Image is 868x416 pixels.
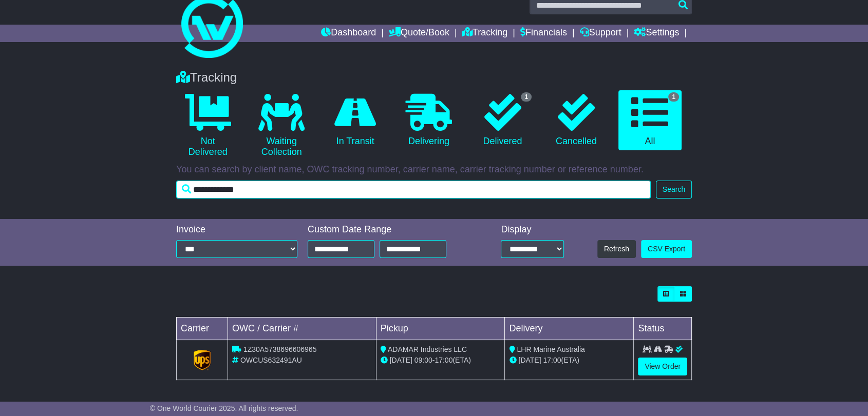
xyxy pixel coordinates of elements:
[634,25,679,42] a: Settings
[517,345,584,353] span: LHR Marine Australia
[177,318,228,340] td: Carrier
[518,356,541,364] span: [DATE]
[250,90,313,162] a: Waiting Collection
[308,224,473,235] div: Custom Date Range
[520,25,567,42] a: Financials
[618,90,682,151] a: 1 All
[194,350,211,370] img: GetCarrierServiceLogo
[656,181,692,199] button: Search
[641,240,692,258] a: CSV Export
[243,345,316,353] span: 1Z30A5738696606965
[543,356,561,364] span: 17:00
[580,25,621,42] a: Support
[505,318,634,340] td: Delivery
[435,356,452,364] span: 17:00
[240,356,302,364] span: OWCUS632491AU
[176,164,692,175] p: You can search by client name, OWC tracking number, carrier name, carrier tracking number or refe...
[668,92,679,102] span: 1
[397,90,460,151] a: Delivering
[389,25,449,42] a: Quote/Book
[462,25,507,42] a: Tracking
[638,358,687,375] a: View Order
[381,355,501,366] div: - (ETA)
[521,92,532,102] span: 1
[544,90,608,151] a: Cancelled
[414,356,432,364] span: 09:00
[176,90,239,162] a: Not Delivered
[176,224,297,235] div: Invoice
[228,318,376,340] td: OWC / Carrier #
[150,404,298,412] span: © One World Courier 2025. All rights reserved.
[501,224,564,235] div: Display
[376,318,505,340] td: Pickup
[597,240,636,258] button: Refresh
[171,70,697,85] div: Tracking
[509,355,629,366] div: (ETA)
[390,356,412,364] span: [DATE]
[634,318,692,340] td: Status
[471,90,534,151] a: 1 Delivered
[324,90,387,151] a: In Transit
[388,345,467,353] span: ADAMAR Industries LLC
[321,25,376,42] a: Dashboard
